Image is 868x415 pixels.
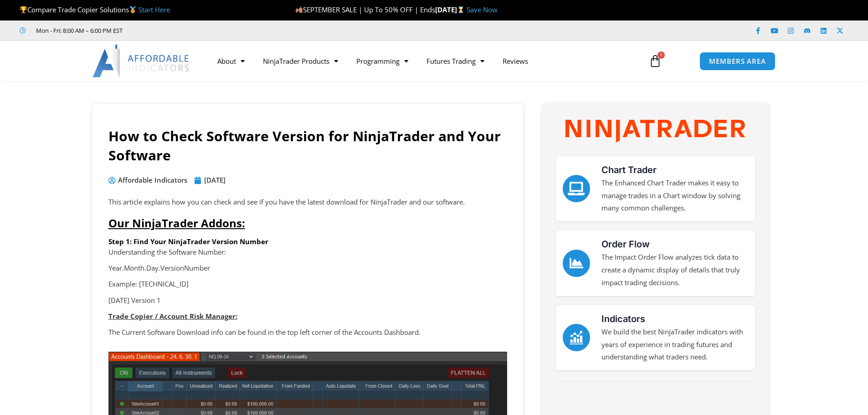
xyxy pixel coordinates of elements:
a: Chart Trader [601,164,657,175]
p: Understanding the Software Number: [108,246,507,259]
a: Indicators [563,324,590,351]
p: The Current Software Download info can be found in the top left corner of the Accounts Dashboard. [108,326,507,339]
span: Affordable Indicators [116,174,187,187]
p: [DATE] Version 1 [108,294,507,307]
h1: How to Check Software Version for NinjaTrader and Your Software [108,127,507,165]
p: This article explains how you can check and see if you have the latest download for NinjaTrader a... [108,196,507,209]
a: Reviews [493,51,537,72]
p: The Enhanced Chart Trader makes it easy to manage trades in a Chart window by solving many common... [601,177,748,215]
span: SEPTEMBER SALE | Up To 50% OFF | Ends [295,5,435,14]
img: 🏆 [20,6,27,13]
a: About [208,51,254,72]
img: 🥇 [129,6,136,13]
a: Chart Trader [563,175,590,202]
span: Our NinjaTrader Addons: [108,215,245,231]
a: 1 [635,48,675,74]
p: The Impact Order Flow analyzes tick data to create a dynamic display of details that truly impact... [601,251,748,289]
a: Order Flow [563,250,590,277]
img: NinjaTrader Wordmark color RGB | Affordable Indicators – NinjaTrader [565,120,745,143]
span: Compare Trade Copier Solutions [20,5,170,14]
a: Futures Trading [417,51,493,72]
iframe: Customer reviews powered by Trustpilot [135,26,272,35]
img: ⌛ [457,6,464,13]
a: Save Now [467,5,498,14]
p: Year.Month.Day.VersionNumber [108,262,507,275]
span: 1 [657,51,665,59]
span: MEMBERS AREA [709,58,766,65]
a: NinjaTrader Products [254,51,347,72]
img: LogoAI | Affordable Indicators – NinjaTrader [92,45,190,77]
time: [DATE] [204,175,226,184]
a: Start Here [139,5,170,14]
a: Indicators [601,313,645,324]
a: Programming [347,51,417,72]
img: 🍂 [296,6,303,13]
strong: [DATE] [435,5,467,14]
a: MEMBERS AREA [699,52,776,71]
nav: Menu [208,51,638,72]
span: Mon - Fri: 8:00 AM – 6:00 PM EST [34,25,123,36]
p: Example: [TECHNICAL_ID] [108,278,507,291]
p: We build the best NinjaTrader indicators with years of experience in trading futures and understa... [601,326,748,364]
strong: Trade Copier / Account Risk Manager: [108,312,237,321]
a: Order Flow [601,239,650,250]
h6: Step 1: Find Your NinjaTrader Version Number [108,237,507,246]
